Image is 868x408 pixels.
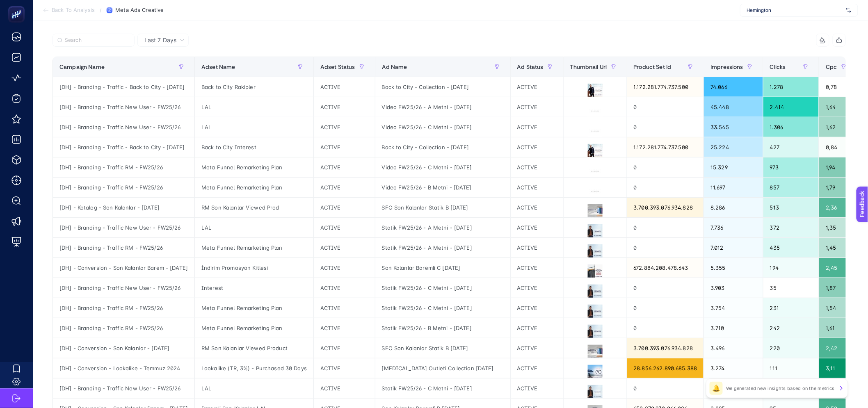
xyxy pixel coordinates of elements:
[53,218,194,237] div: [DH] - Branding - Traffic New User - FW25/26
[763,77,819,97] div: 1.278
[634,64,672,70] span: Product Set Id
[195,157,313,177] div: Meta Funnel Remarketing Plan
[5,2,31,9] span: Feedback
[511,298,563,318] div: ACTIVE
[314,97,375,117] div: ACTIVE
[763,218,819,237] div: 372
[511,278,563,298] div: ACTIVE
[53,178,194,197] div: [DH] - Branding - Traffic RM - FW25/26
[314,178,375,197] div: ACTIVE
[53,97,194,117] div: [DH] - Branding - Traffic New User - FW25/26
[195,298,313,318] div: Meta Funnel Remarketing Plan
[195,258,313,278] div: İndirim Promosyon Kitlesi
[704,77,763,97] div: 74.066
[511,178,563,197] div: ACTIVE
[53,157,194,177] div: [DH] - Branding - Traffic RM - FW25/26
[53,258,194,278] div: [DH] - Conversion - Son Kalanlar Barem - [DATE]
[201,64,235,70] span: Adset Name
[627,77,704,97] div: 1.172.281.774.737.500
[819,318,857,338] div: 1,61
[382,64,407,70] span: Ad Name
[763,318,819,338] div: 242
[763,137,819,157] div: 427
[517,64,544,70] span: Ad Status
[704,358,763,378] div: 3.274
[763,178,819,197] div: 857
[819,338,857,358] div: 2,42
[115,7,164,14] span: Meta Ads Creative
[770,64,786,70] span: Clicks
[52,7,95,14] span: Back To Analysis
[314,198,375,217] div: ACTIVE
[511,157,563,177] div: ACTIVE
[704,97,763,117] div: 45.448
[65,37,130,43] input: Search
[704,378,763,398] div: 2.959
[314,358,375,378] div: ACTIVE
[819,218,857,237] div: 1,35
[195,378,313,398] div: LAL
[763,157,819,177] div: 973
[846,6,851,14] img: svg%3e
[320,64,355,70] span: Adset Status
[314,258,375,278] div: ACTIVE
[511,77,563,97] div: ACTIVE
[704,318,763,338] div: 3.710
[314,117,375,137] div: ACTIVE
[704,137,763,157] div: 25.224
[704,218,763,237] div: 7.736
[195,97,313,117] div: LAL
[511,198,563,217] div: ACTIVE
[53,77,194,97] div: [DH] - Branding - Traffic - Back to City - [DATE]
[195,318,313,338] div: Meta Funnel Remarketing Plan
[627,318,704,338] div: 0
[704,238,763,258] div: 7.012
[314,238,375,258] div: ACTIVE
[53,137,194,157] div: [DH] - Branding - Traffic - Back to City - [DATE]
[704,157,763,177] div: 15.329
[375,378,510,398] div: Statik FW25/26 - C Metni - [DATE]
[747,7,843,14] span: Hemington
[375,77,510,97] div: Back to City - Collection - [DATE]
[195,278,313,298] div: Interest
[627,238,704,258] div: 0
[195,358,313,378] div: Lookalike (TR, 3%) - Purchased 30 Days
[511,258,563,278] div: ACTIVE
[195,338,313,358] div: RM Son Kalanlar Viewed Product
[375,358,510,378] div: [MEDICAL_DATA] Outleti Collection [DATE]
[195,238,313,258] div: Meta Funnel Remarketing Plan
[627,338,704,358] div: 3.700.393.076.934.828
[704,117,763,137] div: 33.545
[375,298,510,318] div: Statik FW25/26 - C Metni - [DATE]
[53,298,194,318] div: [DH] - Branding - Traffic RM - FW25/26
[763,298,819,318] div: 231
[195,117,313,137] div: LAL
[511,218,563,237] div: ACTIVE
[763,278,819,298] div: 35
[314,278,375,298] div: ACTIVE
[819,157,857,177] div: 1,94
[195,218,313,237] div: LAL
[511,238,563,258] div: ACTIVE
[763,117,819,137] div: 1.306
[375,218,510,237] div: Statik FW25/26 - A Metni - [DATE]
[53,238,194,258] div: [DH] - Branding - Traffic RM - FW25/26
[819,238,857,258] div: 1,45
[819,178,857,197] div: 1,79
[819,117,857,137] div: 1,62
[704,338,763,358] div: 3.496
[314,157,375,177] div: ACTIVE
[314,338,375,358] div: ACTIVE
[314,137,375,157] div: ACTIVE
[375,338,510,358] div: SFO Son Kalanlar Statik B [DATE]
[195,178,313,197] div: Meta Funnel Remarketing Plan
[195,137,313,157] div: Back to City Interest
[570,64,607,70] span: Thumbnail Url
[314,378,375,398] div: ACTIVE
[53,198,194,217] div: [DH] - Katalog - Son Kalanlar - [DATE]
[627,198,704,217] div: 3.700.393.076.934.828
[375,318,510,338] div: Statik FW25/26 - B Metni - [DATE]
[819,198,857,217] div: 2,36
[819,258,857,278] div: 2,45
[375,157,510,177] div: Video FW25/26 - C Metni - [DATE]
